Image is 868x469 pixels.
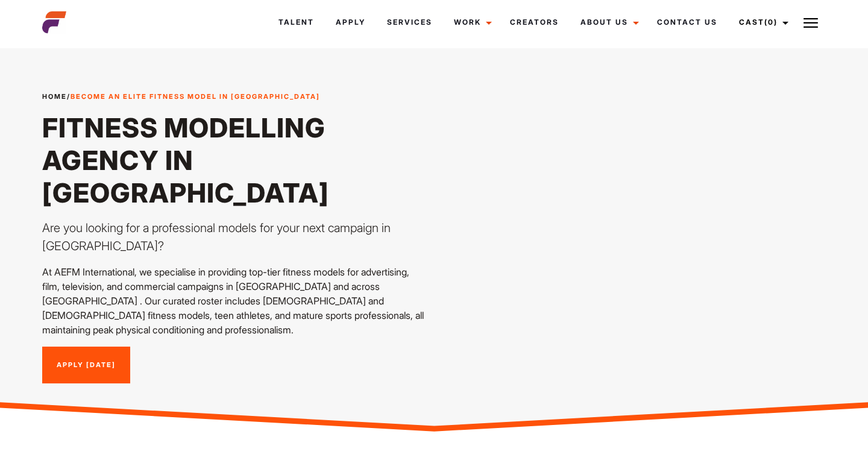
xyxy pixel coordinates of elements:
a: Cast(0) [728,6,796,39]
a: Creators [499,6,570,39]
strong: Become an Elite Fitness Model in [GEOGRAPHIC_DATA] [71,92,320,101]
span: (0) [764,17,778,27]
span: / [42,92,320,102]
img: Burger icon [804,16,818,30]
a: Apply [325,6,376,39]
p: Are you looking for a professional models for your next campaign in [GEOGRAPHIC_DATA]? [42,219,427,255]
a: Home [42,92,67,101]
a: About Us [570,6,646,39]
a: Talent [268,6,325,39]
h1: Fitness Modelling Agency in [GEOGRAPHIC_DATA] [42,112,427,209]
p: At AEFM International, we specialise in providing top-tier fitness models for advertising, film, ... [42,265,427,337]
a: Work [443,6,499,39]
a: Services [376,6,443,39]
a: Apply [DATE] [42,347,130,384]
a: Contact Us [646,6,728,39]
img: cropped-aefm-brand-fav-22-square.png [42,10,66,34]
